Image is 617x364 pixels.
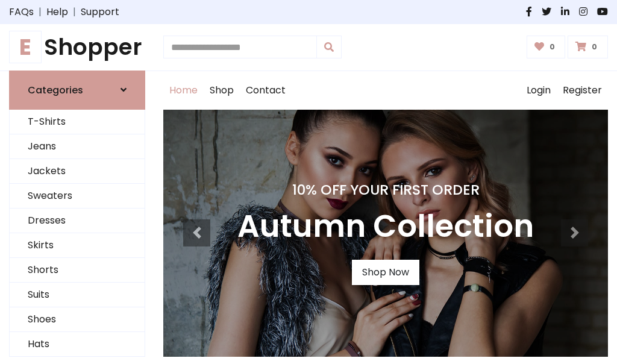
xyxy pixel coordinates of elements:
[9,31,42,63] span: E
[163,71,204,110] a: Home
[240,71,292,110] a: Contact
[10,184,145,209] a: Sweaters
[34,5,46,19] span: |
[568,36,608,58] a: 0
[10,159,145,184] a: Jackets
[10,307,145,332] a: Shoes
[237,208,534,245] h3: Autumn Collection
[9,34,145,61] h1: Shopper
[10,233,145,258] a: Skirts
[352,260,419,285] a: Shop Now
[547,42,558,52] span: 0
[81,5,119,19] a: Support
[10,283,145,307] a: Suits
[589,42,600,52] span: 0
[9,5,34,19] a: FAQs
[10,110,145,134] a: T-Shirts
[9,71,145,110] a: Categories
[557,71,608,110] a: Register
[10,332,145,357] a: Hats
[46,5,68,19] a: Help
[521,71,557,110] a: Login
[204,71,240,110] a: Shop
[10,209,145,233] a: Dresses
[237,181,534,198] h4: 10% Off Your First Order
[68,5,81,19] span: |
[10,134,145,159] a: Jeans
[527,36,566,58] a: 0
[28,84,83,96] h6: Categories
[9,34,145,61] a: EShopper
[10,258,145,283] a: Shorts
